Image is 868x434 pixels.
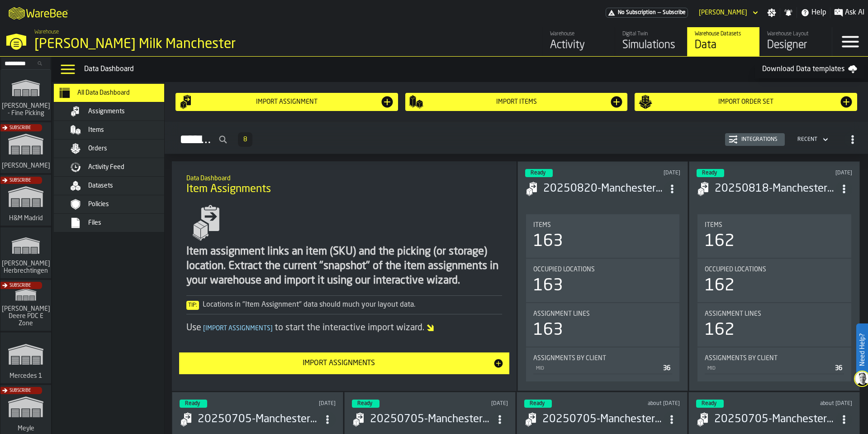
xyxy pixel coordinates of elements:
[243,136,247,143] span: 8
[797,136,817,143] div: DropdownMenuValue-4
[705,222,844,229] div: Title
[695,7,760,18] div: DropdownMenuValue-Pavle Vasic
[725,133,785,146] button: button-Integrations
[165,122,868,154] h2: button-Assignments
[357,401,372,406] span: Ready
[533,266,595,273] span: Occupied Locations
[201,325,275,332] span: Import Assignments
[707,366,831,371] div: MID
[697,169,724,177] div: status-3 2
[533,355,673,362] div: Title
[695,38,752,53] div: Data
[88,126,104,134] span: Items
[54,121,180,140] li: menu Items
[272,400,336,407] div: Updated: 8/11/2025, 3:58:22 PM Created: 8/11/2025, 3:58:18 PM
[542,412,664,427] h3: 20250705-ManchesterMasterSheet.csv
[186,322,502,334] div: Use to start the interactive import wizard.
[663,365,670,371] span: 36
[526,214,680,258] div: stat-Items
[9,125,31,130] span: Subscribe
[423,98,610,106] div: Import Items
[658,10,661,16] span: —
[526,259,680,302] div: stat-Occupied Locations
[175,93,398,111] button: button-Import assignment
[0,333,51,385] a: link-to-/wh/i/a24a3e22-db74-4543-ba93-f633e23cdb4e/simulations
[705,232,735,251] div: 162
[54,84,180,102] li: menu All Data Dashboard
[705,362,844,374] div: StatList-item-MID
[88,182,113,189] span: Datasets
[194,98,380,106] div: Import assignment
[789,400,852,407] div: Updated: 7/5/2025, 3:19:57 PM Created: 7/5/2025, 3:19:53 PM
[832,27,868,56] label: button-toggle-Menu
[88,219,101,227] span: Files
[697,259,851,302] div: stat-Occupied Locations
[198,412,319,427] div: 20250705-ManchesterMasterSheet.csv
[9,178,31,183] span: Subscribe
[705,266,844,273] div: Title
[617,170,680,176] div: Updated: 8/20/2025, 3:48:32 PM Created: 8/20/2025, 3:48:28 PM
[533,266,673,273] div: Title
[533,232,563,251] div: 163
[615,27,687,56] a: link-to-/wh/i/b09612b5-e9f1-4a3a-b0a4-784729d61419/simulations
[54,102,180,121] li: menu Assignments
[714,412,836,427] h3: 20250705-ManchesterMasterSheet.csv
[185,358,493,369] div: Import Assignments
[533,310,590,318] span: Assignment lines
[533,321,563,339] div: 163
[653,98,839,106] div: Import Order Set
[789,170,852,176] div: Updated: 8/20/2025, 2:51:16 PM Created: 8/20/2025, 2:51:12 PM
[524,400,552,408] div: status-3 2
[0,175,51,227] a: link-to-/wh/i/0438fb8c-4a97-4a5b-bcc6-2889b6922db0/simulations
[186,173,502,182] h2: Sub Title
[767,38,825,53] div: Designer
[705,277,735,295] div: 162
[234,132,256,147] div: ButtonLoadMore-Load More-Prev-First-Last
[9,283,31,288] span: Subscribe
[705,355,844,362] div: Title
[697,347,851,381] div: stat-Assignments by Client
[697,214,851,258] div: stat-Items
[715,182,836,196] h3: 20250818-ManchesterMasterSheet.csv
[525,169,553,177] div: status-3 2
[34,29,59,35] span: Warehouse
[699,9,747,16] div: DropdownMenuValue-Pavle Vasic
[54,214,180,232] li: menu Files
[705,310,844,318] div: Title
[186,301,199,310] span: Tip:
[0,70,51,122] a: link-to-/wh/i/48cbecf7-1ea2-4bc9-a439-03d5b66e1a58/simulations
[530,401,545,406] span: Ready
[767,31,825,37] div: Warehouse Layout
[179,352,509,374] button: button-Import Assignments
[702,401,716,406] span: Ready
[606,8,688,18] a: link-to-/wh/i/b09612b5-e9f1-4a3a-b0a4-784729d61419/pricing/
[811,7,826,18] span: Help
[84,64,755,75] div: Data Dashboard
[702,170,717,176] span: Ready
[550,38,607,53] div: Activity
[526,347,680,381] div: stat-Assignments by Client
[186,299,502,310] div: Locations in "Item Assignment" data should much your layout data.
[533,222,673,229] div: Title
[797,7,830,18] label: button-toggle-Help
[533,355,606,362] span: Assignments by Client
[550,31,607,37] div: Warehouse
[697,303,851,347] div: stat-Assignment lines
[405,93,628,111] button: button-Import Items
[54,140,180,158] li: menu Orders
[203,325,205,332] span: [
[695,31,752,37] div: Warehouse Datasets
[533,277,563,295] div: 163
[34,36,279,53] div: [PERSON_NAME] Milk Manchester
[88,201,109,208] span: Policies
[622,38,680,53] div: Simulations
[663,10,686,16] span: Subscribe
[9,388,31,393] span: Subscribe
[705,321,735,339] div: 162
[180,400,207,408] div: status-3 2
[696,400,724,408] div: status-3 2
[830,7,868,18] label: button-toggle-Ask AI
